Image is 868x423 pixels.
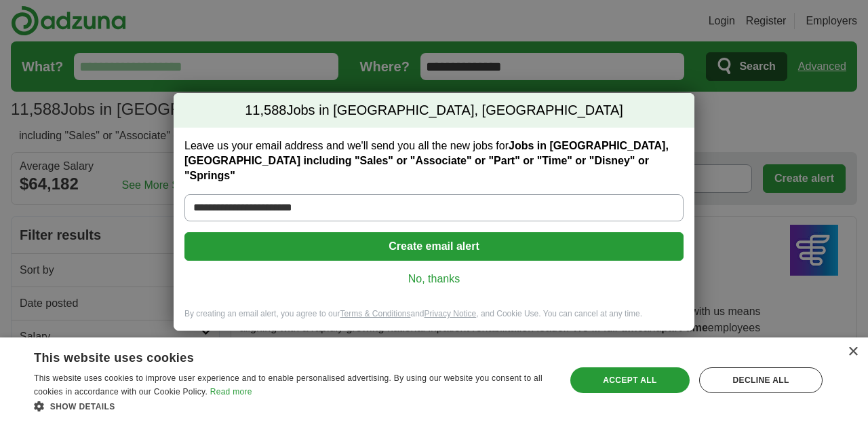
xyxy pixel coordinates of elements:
[34,346,516,366] div: This website uses cookies
[340,309,410,318] a: Terms & Conditions
[195,272,673,287] a: No, thanks
[570,367,690,393] div: Accept all
[210,387,252,397] a: Read more, opens a new window
[184,232,684,261] button: Create email alert
[174,308,694,331] div: By creating an email alert, you agree to our and , and Cookie Use. You can cancel at any time.
[34,373,542,397] span: This website uses cookies to improve user experience and to enable personalised advertising. By u...
[184,140,669,181] strong: Jobs in [GEOGRAPHIC_DATA], [GEOGRAPHIC_DATA] including "Sales" or "Associate" or "Part" or "Time"...
[50,402,115,411] span: Show details
[848,347,858,357] div: Close
[174,93,694,128] h2: Jobs in [GEOGRAPHIC_DATA], [GEOGRAPHIC_DATA]
[184,139,684,183] label: Leave us your email address and we'll send you all the new jobs for
[34,399,550,413] div: Show details
[699,367,823,393] div: Decline all
[245,101,286,120] span: 11,588
[425,309,477,318] a: Privacy Notice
